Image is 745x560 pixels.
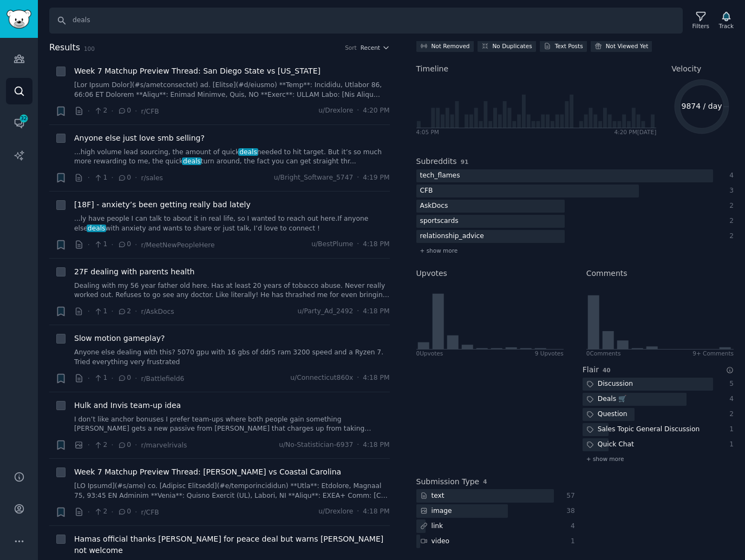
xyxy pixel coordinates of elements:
div: Filters [692,22,709,30]
a: Anyone else just love smb selling? [74,133,205,144]
span: 4:18 PM [363,307,389,317]
a: Week 7 Matchup Preview Thread: San Diego State vs [US_STATE] [74,65,321,77]
span: deals [238,148,258,156]
span: 2 [94,507,107,517]
span: 4:18 PM [363,373,389,383]
span: · [88,306,90,317]
div: Sort [345,44,357,51]
div: Not Removed [432,42,470,50]
div: 5 [724,379,734,389]
div: 2 [724,410,734,419]
span: · [111,306,113,317]
span: · [357,440,359,450]
span: 0 [117,106,131,116]
span: r/marvelrivals [141,442,187,449]
span: Recent [361,44,380,51]
span: u/Party_Ad_2492 [298,307,354,317]
span: 4:18 PM [363,440,389,450]
span: u/No-Statistician-6937 [279,440,353,450]
a: Slow motion gameplay? [74,333,165,344]
span: 2 [94,106,107,116]
span: · [135,506,137,518]
div: 2 [724,201,734,211]
div: sportscards [416,215,462,228]
span: · [111,373,113,384]
span: Results [49,41,80,55]
div: 3 [724,186,734,196]
span: · [135,106,137,117]
span: 4 [483,478,487,485]
button: Recent [361,44,390,51]
div: Track [719,22,734,30]
span: 2 [94,440,107,450]
div: CFB [416,185,437,198]
a: Hulk and Invis team-up idea [74,400,181,411]
span: · [357,507,359,517]
span: · [111,106,113,117]
span: · [88,439,90,451]
div: 4:20 PM [DATE] [614,128,656,136]
span: · [88,373,90,384]
span: r/Battlefield6 [141,375,184,383]
div: Deals 🛒 [583,393,630,406]
span: u/Bright_Software_5747 [274,173,354,183]
div: Discussion [583,378,637,391]
a: ...high volume lead sourcing, the amount of quickdealsneeded to hit target. But it’s so much more... [74,148,390,167]
a: [Lor Ipsum Dolor](#s/ametconsectet) ad. [Elitse](#d/eiusmo) **Temp**: Incididu, Utlabor 86, 66:06... [74,81,390,100]
span: 1 [94,373,107,383]
span: · [111,439,113,451]
div: text [416,489,448,503]
div: Question [583,408,631,421]
span: 1 [94,307,107,317]
div: link [416,519,447,533]
span: · [111,172,113,183]
span: · [357,307,359,317]
div: Text Posts [555,42,583,50]
div: AskDocs [416,200,452,213]
div: Not Viewed Yet [606,42,649,50]
span: Velocity [671,63,701,75]
div: Quick Chat [583,438,638,452]
span: · [135,239,137,251]
div: 2 [724,216,734,226]
span: · [88,172,90,183]
span: 2 [117,307,131,317]
div: image [416,504,456,518]
a: Hamas official thanks [PERSON_NAME] for peace deal but warns [PERSON_NAME] not welcome [74,533,390,556]
div: 4 [724,171,734,181]
span: 0 [117,440,131,450]
div: relationship_advice [416,230,488,243]
div: 9+ Comments [692,350,734,357]
span: 32 [19,115,29,122]
span: r/CFB [141,509,159,516]
span: r/sales [141,174,162,182]
span: 4:18 PM [363,240,389,249]
div: 0 Upvote s [416,350,443,357]
a: Week 7 Matchup Preview Thread: [PERSON_NAME] vs Coastal Carolina [74,466,341,478]
div: 38 [565,506,575,516]
span: u/Drexlore [318,507,353,517]
h2: Flair [583,364,599,375]
div: 2 [724,232,734,241]
span: · [135,439,137,451]
button: Track [715,9,737,32]
span: · [357,240,359,249]
span: · [88,506,90,518]
span: [18F] - anxiety’s been getting really bad lately [74,199,251,210]
span: 4:19 PM [363,173,389,183]
a: I don’t like anchor bonuses I prefer team-ups where both people gain something [PERSON_NAME] gets... [74,415,390,434]
div: No Duplicates [493,42,532,50]
div: 1 [565,537,575,546]
a: 27F dealing with parents health [74,266,195,278]
span: 40 [603,367,611,373]
span: 4:18 PM [363,507,389,517]
span: u/BestPlume [311,240,353,249]
span: · [111,239,113,251]
div: 4:05 PM [416,128,439,136]
span: 4:20 PM [363,106,389,116]
span: 91 [461,159,469,165]
div: 9 Upvotes [535,350,564,357]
